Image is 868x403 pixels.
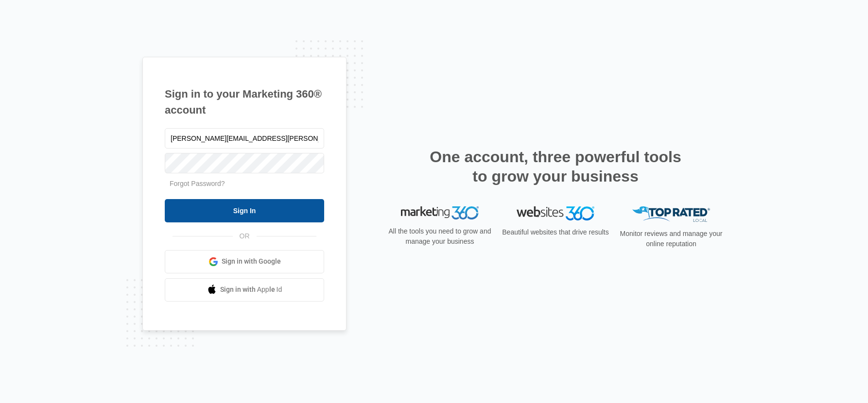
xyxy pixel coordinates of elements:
[385,226,494,247] p: All the tools you need to grow and manage your business
[501,227,610,237] p: Beautiful websites that drive results
[222,256,281,267] span: Sign in with Google
[401,206,479,220] img: Marketing 360
[170,180,225,187] a: Forgot Password?
[165,128,324,149] input: Email
[617,229,726,249] p: Monitor reviews and manage your online reputation
[165,278,324,302] a: Sign in with Apple Id
[632,206,710,222] img: Top Rated Local
[165,199,324,222] input: Sign In
[427,147,684,186] h2: One account, three powerful tools to grow your business
[165,86,324,118] h1: Sign in to your Marketing 360® account
[220,285,282,295] span: Sign in with Apple Id
[165,250,324,273] a: Sign in with Google
[517,206,594,220] img: Websites 360
[233,231,257,241] span: OR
